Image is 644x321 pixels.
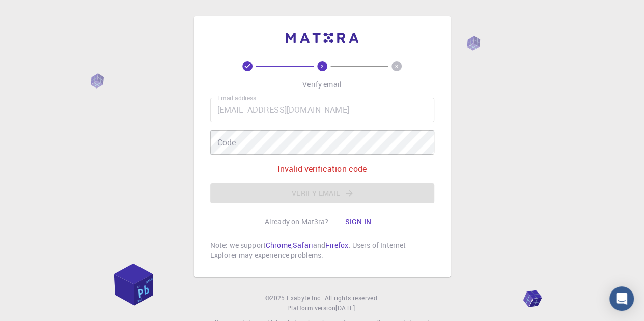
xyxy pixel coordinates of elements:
p: Invalid verification code [277,163,367,175]
a: Firefox [325,240,348,250]
a: Safari [293,240,313,250]
p: Note: we support , and . Users of Internet Explorer may experience problems. [210,240,434,260]
span: All rights reserved. [324,293,379,303]
label: Email address [217,94,256,102]
span: © 2025 [265,293,287,303]
a: Exabyte Inc. [287,293,322,303]
p: Already on Mat3ra? [265,217,329,227]
a: [DATE]. [335,303,357,313]
a: Chrome [266,240,291,250]
text: 3 [395,63,398,70]
span: [DATE] . [335,304,357,312]
p: Verify email [302,79,342,90]
span: Platform version [287,303,335,313]
div: Open Intercom Messenger [609,286,634,311]
text: 2 [321,63,324,70]
span: Exabyte Inc. [287,294,322,302]
button: Sign in [337,212,379,232]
